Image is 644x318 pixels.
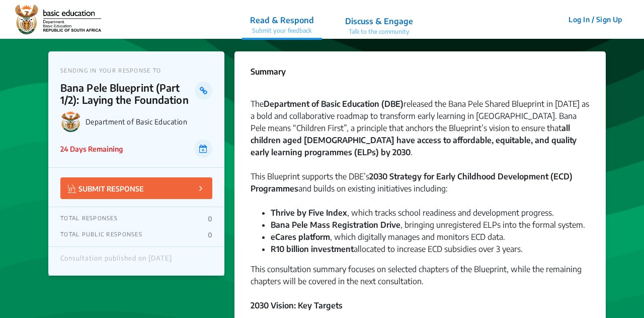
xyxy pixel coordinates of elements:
p: Discuss & Engage [345,15,413,27]
p: 0 [208,231,212,239]
li: allocated to increase ECD subsidies over 3 years. [271,243,590,255]
p: TOTAL PUBLIC RESPONSES [60,231,142,239]
p: Department of Basic Education [86,117,212,126]
strong: Department of Basic Education (DBE) [264,99,404,109]
div: This consultation summary focuses on selected chapters of the Blueprint, while the remaining chap... [251,263,590,299]
li: , which tracks school readiness and development progress. [271,207,590,219]
strong: R10 billion [271,244,309,254]
li: , which digitally manages and monitors ECD data. [271,231,590,243]
button: Log In / Sign Up [562,12,629,27]
p: SENDING IN YOUR RESPONSE TO [60,67,212,74]
p: TOTAL RESPONSES [60,215,118,223]
div: Consultation published on [DATE] [60,255,172,268]
p: Read & Respond [250,14,314,26]
p: 0 [208,215,212,223]
strong: 2030 Vision: Key Targets [251,300,343,310]
p: Submit your feedback [250,26,314,35]
img: Vector.jpg [68,184,76,193]
p: 24 Days Remaining [60,144,123,154]
img: r3bhv9o7vttlwasn7lg2llmba4yf [15,5,101,35]
p: Summary [251,66,286,78]
div: The released the Bana Pele Shared Blueprint in [DATE] as a bold and collaborative roadmap to tran... [251,98,590,170]
strong: all children aged [DEMOGRAPHIC_DATA] have access to affordable, equitable, and quality early lear... [251,123,577,157]
strong: eCares platform [271,232,330,242]
img: Department of Basic Education logo [60,111,82,132]
p: Bana Pele Blueprint (Part 1/2): Laying the Foundation [60,82,195,106]
p: Talk to the community [345,27,413,36]
li: , bringing unregistered ELPs into the formal system. [271,219,590,231]
strong: Thrive by Five Index [271,208,347,218]
p: SUBMIT RESPONSE [68,182,144,194]
div: This Blueprint supports the DBE’s and builds on existing initiatives including: [251,170,590,207]
strong: 2030 Strategy for Early Childhood Development (ECD) Programmes [251,171,573,194]
button: SUBMIT RESPONSE [60,177,212,199]
strong: Bana Pele Mass Registration Drive [271,220,400,230]
strong: investment [311,244,354,254]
